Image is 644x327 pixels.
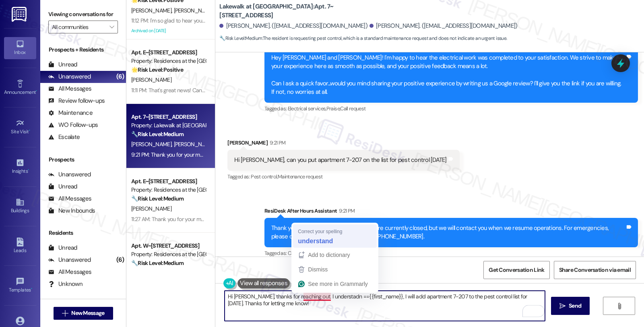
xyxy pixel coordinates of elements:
a: Inbox [4,37,36,59]
div: Tagged as: [227,171,459,182]
div: Unanswered [48,256,91,264]
div: All Messages [48,195,91,203]
a: Buildings [4,195,36,217]
a: Templates • [4,275,36,296]
i:  [62,310,68,317]
span: [PERSON_NAME] [131,269,174,277]
input: All communities [52,21,105,33]
div: Unread [48,244,77,252]
div: 9:21 PM: Thank you for your message. Our offices are currently closed, but we will contact you wh... [131,151,601,158]
div: Hi [PERSON_NAME], can you put apartment 7-207 on the list for pest control [DATE] [234,156,446,164]
div: All Messages [48,268,91,276]
div: (6) [114,70,126,83]
strong: 🔧 Risk Level: Medium [131,259,184,267]
strong: 🌟 Risk Level: Positive [131,66,183,73]
span: • [31,286,32,292]
i:  [109,24,114,30]
div: WO Follow-ups [48,121,98,129]
span: [PERSON_NAME] [131,7,174,14]
span: Share Conversation via email [559,266,631,274]
label: Viewing conversations for [48,8,118,21]
span: • [28,167,29,173]
span: Praise , [326,105,340,112]
strong: 🔧 Risk Level: Medium [131,130,184,138]
span: [PERSON_NAME] [131,141,174,148]
span: Pest control , [251,173,278,180]
div: Review follow-ups [48,97,105,105]
div: Apt. 7~[STREET_ADDRESS] [131,113,206,121]
button: Share Conversation via email [554,261,636,279]
span: [PERSON_NAME] [131,76,171,83]
div: Maintenance [48,109,93,117]
div: 11:11 PM: That's great news! Can I ask a quick favor...would you mind sharing your positive exper... [131,87,567,94]
div: Unanswered [48,170,91,179]
div: [PERSON_NAME]. ([EMAIL_ADDRESS][DOMAIN_NAME]) [369,22,518,30]
div: 9:21 PM [337,207,355,215]
div: [PERSON_NAME] [227,139,459,150]
div: Prospects [40,155,126,164]
div: New Inbounds [48,207,95,215]
div: (6) [114,254,126,266]
div: Property: Residences at the [GEOGRAPHIC_DATA] [131,57,206,65]
div: Unread [48,182,77,191]
span: • [29,128,30,133]
div: Apt. E~[STREET_ADDRESS] [131,177,206,186]
div: Property: Lakewalk at [GEOGRAPHIC_DATA] [131,121,206,130]
div: Apt. E~[STREET_ADDRESS] [131,48,206,57]
span: New Message [71,309,104,317]
span: [PERSON_NAME] [131,205,171,212]
div: Escalate [48,133,80,141]
div: Property: Residences at the [GEOGRAPHIC_DATA] [131,186,206,194]
div: All Messages [48,85,91,93]
div: [PERSON_NAME]. ([EMAIL_ADDRESS][DOMAIN_NAME]) [219,22,367,30]
div: Residents [40,229,126,237]
a: Leads [4,235,36,257]
div: Thank you for your message. Our offices are currently closed, but we will contact you when we res... [271,224,625,241]
i:  [559,303,566,309]
span: • [36,88,37,94]
span: Maintenance request [278,173,323,180]
span: Electrical services , [288,105,326,112]
span: [PERSON_NAME] [174,269,214,277]
i:  [616,303,622,309]
div: Unread [48,60,77,69]
button: Send [551,297,590,315]
div: Unknown [48,280,83,288]
a: Insights • [4,156,36,178]
textarea: To enrich screen reader interactions, please activate Accessibility in Grammarly extension settings [225,291,545,321]
span: [PERSON_NAME] [174,7,214,14]
span: Call request [288,250,313,257]
a: Site Visit • [4,116,36,138]
button: Get Conversation Link [483,261,549,279]
strong: 🔧 Risk Level: Medium [219,35,262,41]
div: 11:27 AM: Thank you for your message. Our offices are currently closed, but we will contact you w... [131,215,602,223]
div: Hey [PERSON_NAME] and [PERSON_NAME]! I'm happy to hear the electrical work was completed to your ... [271,54,625,97]
span: [PERSON_NAME] [174,141,214,148]
div: Unanswered [48,72,91,81]
div: Tagged as: [264,247,638,259]
div: Apt. W~[STREET_ADDRESS] [131,242,206,250]
div: Archived on [DATE] [130,26,206,36]
span: Get Conversation Link [489,266,544,274]
button: New Message [54,307,113,320]
div: Tagged as: [264,103,638,114]
b: Lakewalk at [GEOGRAPHIC_DATA]: Apt. 7~[STREET_ADDRESS] [219,2,380,20]
div: Property: Residences at the [GEOGRAPHIC_DATA] [131,250,206,259]
img: ResiDesk Logo [12,7,28,22]
strong: 🔧 Risk Level: Medium [131,195,184,202]
span: : The resident is requesting pest control, which is a standard maintenance request and does not i... [219,34,507,43]
span: Call request [340,105,365,112]
span: Send [569,302,581,310]
div: Prospects + Residents [40,46,126,54]
div: ResiDesk After Hours Assistant [264,207,638,218]
div: 9:21 PM [268,139,285,147]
